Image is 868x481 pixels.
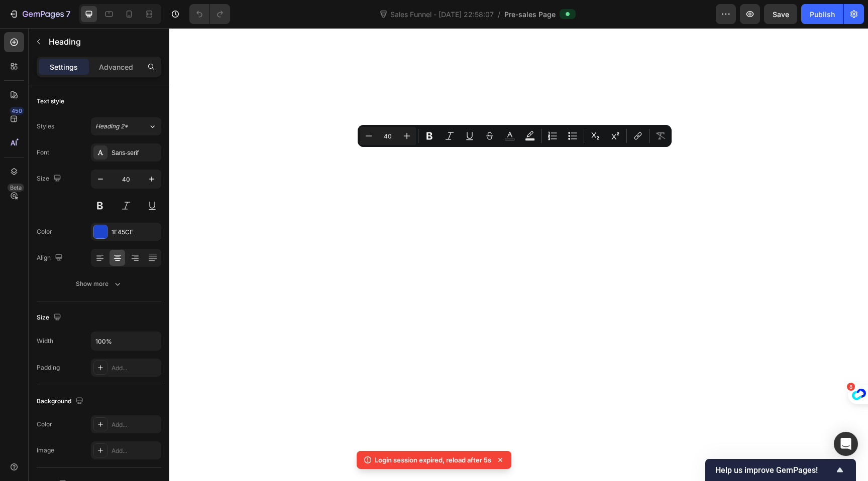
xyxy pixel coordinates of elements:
span: Sales Funnel - [DATE] 22:58:07 [388,9,496,20]
div: Background [37,395,85,408]
div: Padding [37,363,60,372]
span: Help us improve GemPages! [715,465,834,475]
div: Sans-serif [112,148,159,157]
div: Editor contextual toolbar [358,125,672,147]
div: 1E45CE [112,228,159,237]
div: Text style [37,97,64,106]
div: 450 [10,107,24,115]
div: Undo/Redo [189,4,230,24]
div: Add... [112,446,159,455]
button: Show survey - Help us improve GemPages! [715,464,846,476]
div: Image [37,446,54,455]
span: Heading 2* [95,122,128,131]
div: Styles [37,122,54,131]
button: Publish [801,4,843,24]
div: Size [37,172,63,186]
p: Advanced [99,62,133,72]
button: Save [764,4,797,24]
div: Show more [76,279,123,289]
p: Login session expired, reload after 5s [375,455,491,465]
div: Add... [112,364,159,373]
p: 7 [66,8,70,20]
p: Settings [50,62,78,72]
div: Beta [8,184,24,192]
div: Size [37,311,63,325]
div: Publish [810,9,835,20]
button: Heading 2* [91,117,161,135]
span: / [498,9,500,20]
p: Heading [49,36,157,48]
div: Color [37,420,52,429]
button: 7 [4,4,75,24]
input: Auto [91,332,161,350]
div: Open Intercom Messenger [834,432,858,456]
div: Align [37,251,65,265]
div: Font [37,148,49,157]
button: Show more [37,275,161,293]
div: Add... [112,420,159,429]
span: Pre-sales Page [504,9,556,20]
div: Width [37,337,53,346]
span: Save [773,10,789,19]
div: Color [37,227,52,236]
iframe: Design area [169,28,868,481]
